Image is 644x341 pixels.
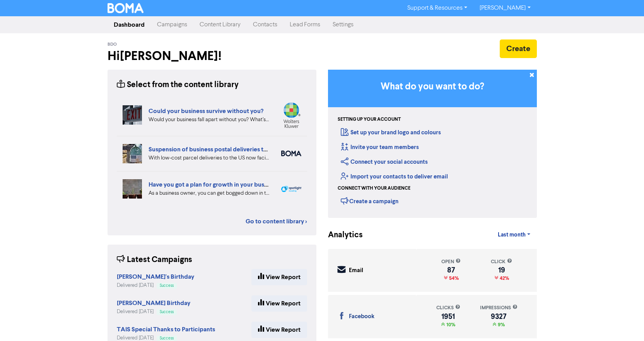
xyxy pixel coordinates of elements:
div: Setting up your account [338,116,401,123]
div: Getting Started in BOMA [328,70,537,218]
a: Lead Forms [284,17,326,33]
a: Contacts [247,17,284,33]
div: 9327 [480,314,518,320]
div: click [491,258,512,266]
a: View Report [251,269,307,285]
iframe: Chat Widget [605,304,644,341]
a: Dashboard [108,17,151,33]
div: Would your business fall apart without you? What’s your Plan B in case of accident, illness, or j... [149,116,270,124]
a: Invite your team members [341,144,419,151]
a: Import your contacts to deliver email [341,173,448,180]
a: Have you got a plan for growth in your business? [149,181,281,188]
div: Email [349,266,363,275]
div: 87 [441,267,461,273]
strong: [PERSON_NAME]'s Birthday [117,273,194,281]
button: Create [500,39,537,58]
h2: Hi [PERSON_NAME] ! [108,49,316,63]
span: BDO [108,42,117,47]
a: Set up your brand logo and colours [341,129,441,136]
a: Last month [492,227,536,243]
a: View Report [251,295,307,312]
div: open [441,258,461,266]
a: Could your business survive without you? [149,107,263,115]
img: spotlight [281,186,301,192]
span: Success [160,336,174,340]
span: 9% [496,322,505,328]
a: Settings [326,17,360,33]
span: Success [160,284,174,288]
span: 10% [445,322,455,328]
a: [PERSON_NAME] Birthday [117,300,190,307]
a: View Report [251,322,307,338]
div: With low-cost parcel deliveries to the US now facing tariffs, many international postal services ... [149,154,270,162]
strong: TAIS Special Thanks to Participants [117,326,215,333]
a: Suspension of business postal deliveries to the [GEOGRAPHIC_DATA]: what options do you have? [149,146,421,153]
h3: What do you want to do? [340,81,525,93]
div: Delivered [DATE] [117,308,190,315]
a: Campaigns [151,17,193,33]
div: 1951 [436,314,460,320]
div: Facebook [349,312,374,321]
a: Content Library [193,17,247,33]
img: wolterskluwer [281,102,301,128]
div: clicks [436,304,460,312]
div: Connect with your audience [338,185,410,192]
span: Success [160,310,174,314]
a: Go to content library > [246,217,307,226]
span: 54% [448,275,459,281]
div: impressions [480,304,518,312]
span: Last month [498,231,526,238]
a: [PERSON_NAME]'s Birthday [117,274,194,280]
img: BOMA Logo [108,3,144,13]
a: Support & Resources [401,2,473,14]
div: 19 [491,267,512,273]
a: TAIS Special Thanks to Participants [117,327,215,333]
strong: [PERSON_NAME] Birthday [117,299,190,307]
div: Delivered [DATE] [117,282,194,289]
div: Latest Campaigns [117,254,192,266]
div: Create a campaign [341,195,398,207]
img: boma [281,151,301,156]
div: Analytics [328,229,353,241]
div: Select from the content library [117,79,239,91]
span: 42% [498,275,509,281]
a: Connect your social accounts [341,158,428,166]
a: [PERSON_NAME] [473,2,536,14]
div: As a business owner, you can get bogged down in the demands of day-to-day business. We can help b... [149,189,270,197]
